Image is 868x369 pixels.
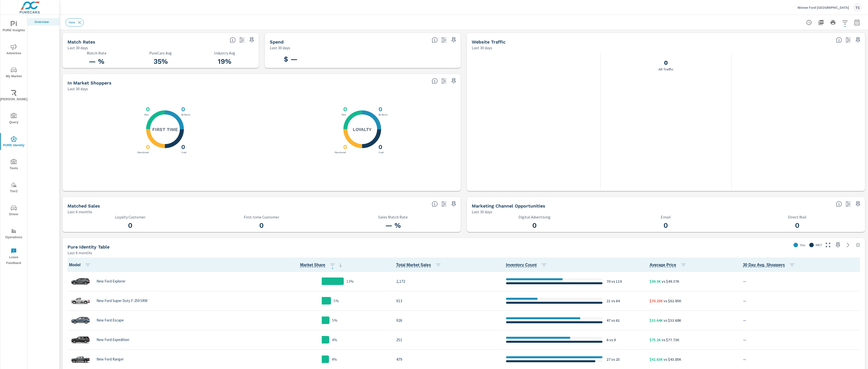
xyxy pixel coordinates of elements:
[377,143,382,150] h3: 0
[663,356,681,362] p: vs $43.85K
[610,278,622,284] p: vs 119
[816,17,826,27] button: "Export Report to PDF"
[472,39,505,44] h5: Website Traffic
[152,126,178,132] h5: First Time
[270,39,283,44] h5: Spend
[96,298,147,303] p: New Ford Super Duty F-250 SRW
[649,278,661,284] p: $49.3K
[67,45,88,51] p: Last 30 days
[854,200,862,208] span: Save this to your personalized report
[743,262,797,268] span: 30 Day Avg. Shoppers
[70,352,90,367] img: glamour
[603,221,729,230] h3: 0
[330,215,456,219] p: Sales Match Rate
[131,51,189,55] p: PureCars Avg
[332,317,337,323] p: 5%
[649,337,661,343] p: $75.2K
[180,143,185,150] h3: 0
[663,298,681,304] p: vs $62.85K
[180,106,185,113] h3: 0
[506,262,537,268] span: Count of Unique Inventory from websites within the market.
[143,113,150,116] p: New
[67,86,88,92] p: Last 30 days
[96,318,124,322] p: New Ford Escape
[2,90,26,102] span: [PERSON_NAME]
[610,298,620,304] p: vs 64
[333,298,339,304] p: 5%
[606,317,610,323] p: 47
[199,215,324,219] p: First-time Customer
[270,55,312,63] h3: $ —
[331,356,337,362] p: 4%
[661,278,679,284] p: vs $49.37K
[180,151,187,154] p: Used
[854,241,862,249] button: Minimize Widget
[145,106,150,113] h3: 0
[340,113,347,116] p: New
[67,39,95,44] h5: Match Rates
[606,337,608,343] p: 6
[2,159,26,171] span: Tools
[96,357,124,361] p: New Ford Ranger
[377,113,389,116] p: Be Backs
[854,36,862,44] span: Save this to your personalized report
[836,201,842,207] span: Matched shoppers that can be exported to each channel type. This is targetable traffic.
[734,215,860,219] p: Direct Mail
[195,57,253,66] h3: 19%
[432,78,438,84] span: Loyalty: Matched has purchased from the dealership before and has exhibited a preference through ...
[300,262,344,268] span: Market Share
[472,209,492,215] p: Last 30 days
[649,317,663,323] p: $33.64K
[342,106,347,113] h3: 0
[840,17,850,27] button: Apply Filters
[270,45,290,51] p: Last 30 days
[472,203,545,208] h5: Marketing Channel Opportunities
[67,221,193,230] h3: 0
[450,77,458,85] span: Save this to your personalized report
[248,36,256,44] span: Save this to your personalized report
[734,221,860,230] h3: 0
[743,337,859,343] p: —
[396,278,498,284] p: 2,172
[96,337,129,342] p: New Ford Expedition
[199,221,324,230] h3: 0
[472,221,597,230] h3: 0
[346,278,354,284] p: 13%
[67,209,92,215] p: Last 6 months
[27,18,59,25] div: Overview
[816,242,822,247] p: MKT
[824,241,832,249] button: Make Fullscreen
[663,317,681,323] p: vs $33.68K
[649,356,663,362] p: $42.63K
[2,67,26,79] span: My Market
[67,80,111,85] h5: In Market Shoppers
[377,151,385,154] p: Used
[131,57,189,66] h3: 35%
[606,278,610,284] p: 70
[333,151,347,154] p: Abandoned
[353,126,371,132] h5: Loyalty
[661,337,679,343] p: vs $77.73K
[0,15,27,268] div: nav menu
[610,356,620,362] p: vs 25
[610,317,620,323] p: vs 61
[70,332,90,347] img: glamour
[743,298,859,304] p: —
[2,21,26,33] span: PURE Insights
[136,151,150,154] p: Abandoned
[2,248,26,266] span: Leave Feedback
[67,203,100,208] h5: Matched Sales
[396,262,431,268] span: Total Market Sales
[2,205,26,217] span: Driver
[852,17,862,27] button: Select Date Range
[506,262,549,268] span: Inventory Count
[300,262,325,268] span: Model sales / Total Market Sales. [Market = within dealer PMA (or 60 miles if no PMA is defined) ...
[649,298,663,304] p: $70.25K
[67,250,92,256] p: Last 6 months
[844,241,852,249] a: See more details in report
[649,262,688,268] span: Average Price
[96,279,125,283] p: New Ford Explorer
[66,20,78,24] span: New
[2,228,26,240] span: Operations
[67,244,109,249] h5: Pure Identity Table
